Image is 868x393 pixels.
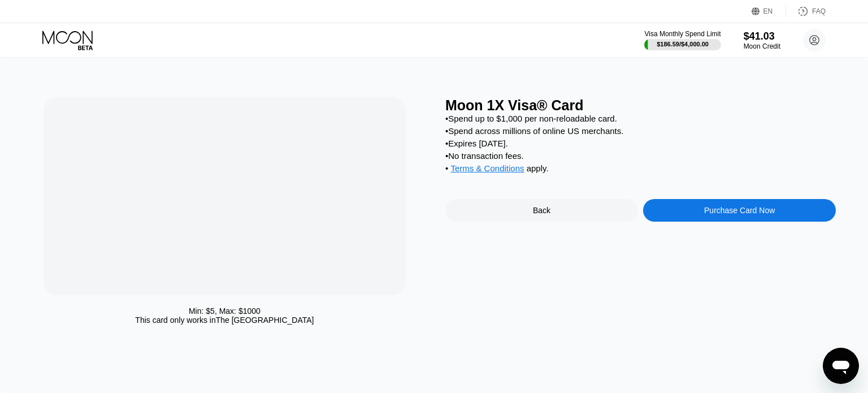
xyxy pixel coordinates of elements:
div: Min: $ 5 , Max: $ 1000 [189,306,261,316]
div: Terms & Conditions [450,163,524,176]
div: Back [445,199,638,222]
div: FAQ [812,7,826,15]
div: $41.03 [744,31,780,42]
iframe: Dugme za pokretanje prozora za razmenu poruka [823,348,859,384]
div: • No transaction fees. [445,151,836,161]
div: $41.03Moon Credit [744,31,780,50]
span: Terms & Conditions [450,163,524,173]
div: • apply . [445,163,836,176]
div: $186.59 / $4,000.00 [657,41,709,47]
div: • Spend up to $1,000 per non-reloadable card. [445,114,836,123]
div: Moon 1X Visa® Card [445,97,836,114]
div: Visa Monthly Spend Limit$186.59/$4,000.00 [644,30,721,50]
div: EN [763,7,773,15]
div: Visa Monthly Spend Limit [644,30,721,38]
div: Purchase Card Now [704,206,775,215]
div: • Expires [DATE]. [445,139,836,148]
div: EN [752,6,786,17]
div: Purchase Card Now [643,199,836,222]
div: Back [533,206,550,215]
div: FAQ [786,6,826,17]
div: Moon Credit [744,42,780,50]
div: • Spend across millions of online US merchants. [445,126,836,136]
div: This card only works in The [GEOGRAPHIC_DATA] [135,316,314,325]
